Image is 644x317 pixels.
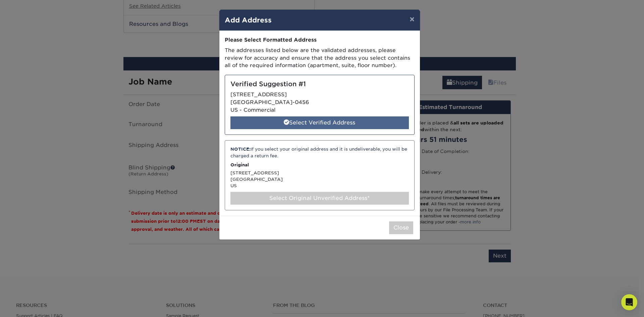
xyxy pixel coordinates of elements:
div: Select Original Unverified Address* [230,192,409,205]
div: [STREET_ADDRESS] [GEOGRAPHIC_DATA] US [225,140,415,210]
button: × [404,10,420,29]
div: Select Verified Address [230,116,409,129]
h4: Add Address [225,15,415,25]
div: If you select your original address and it is undeliverable, you will be charged a return fee. [230,146,409,159]
button: Close [389,221,413,234]
p: The addresses listed below are the validated addresses, please review for accuracy and ensure tha... [225,47,415,69]
div: Please Select Formatted Address [225,36,415,44]
strong: NOTICE: [230,147,251,152]
div: [STREET_ADDRESS] [GEOGRAPHIC_DATA]-0456 US - Commercial [225,75,415,135]
div: Open Intercom Messenger [621,294,637,310]
p: Original [230,162,409,168]
h5: Verified Suggestion #1 [230,81,409,88]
